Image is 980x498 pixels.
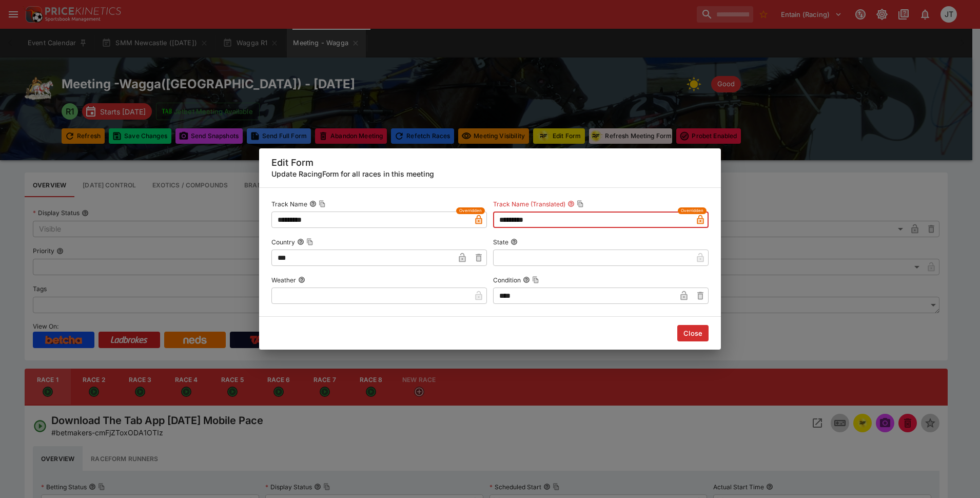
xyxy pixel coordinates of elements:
button: Close [677,325,709,341]
p: Track Name [271,200,307,208]
button: Copy To Clipboard [319,200,326,207]
button: Copy To Clipboard [306,238,313,245]
button: Weather [298,276,305,283]
button: Copy To Clipboard [532,276,539,283]
button: State [511,238,518,245]
p: Track Name (Translated) [493,200,565,208]
span: Overridden [459,207,482,214]
button: Track NameCopy To Clipboard [309,200,317,207]
button: ConditionCopy To Clipboard [523,276,530,283]
p: Country [271,238,295,246]
button: CountryCopy To Clipboard [297,238,304,245]
span: Overridden [681,207,703,214]
p: Weather [271,276,296,284]
h5: Edit Form [271,157,709,168]
h6: Update RacingForm for all races in this meeting [271,168,709,179]
button: Track Name (Translated)Copy To Clipboard [567,200,575,207]
button: Copy To Clipboard [577,200,584,207]
p: State [493,238,508,246]
p: Condition [493,276,521,284]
